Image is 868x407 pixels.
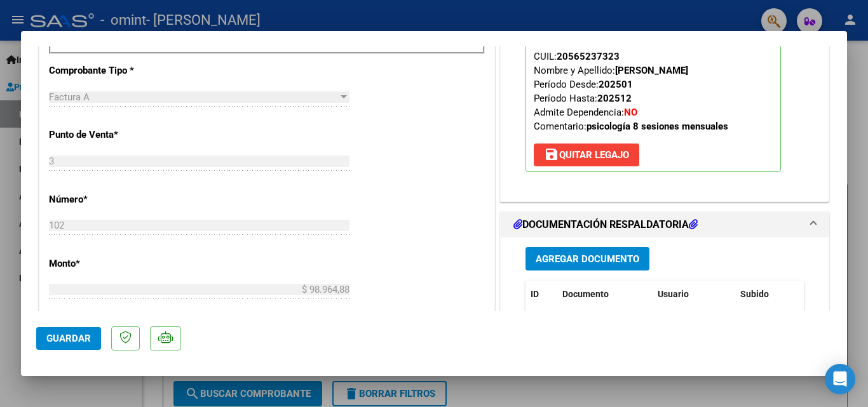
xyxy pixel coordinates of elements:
[526,3,781,172] p: Legajo preaprobado para Período de Prestación:
[501,212,829,237] mat-expansion-panel-header: DOCUMENTACIÓN RESPALDATORIA
[653,281,735,308] datatable-header-cell: Usuario
[658,289,689,299] span: Usuario
[49,192,180,207] p: Número
[49,128,180,142] p: Punto de Venta
[534,121,728,132] span: Comentario:
[534,143,639,166] button: Quitar Legajo
[531,289,539,299] span: ID
[615,65,688,76] strong: [PERSON_NAME]
[46,333,91,344] span: Guardar
[735,281,799,308] datatable-header-cell: Subido
[36,327,101,350] button: Guardar
[825,364,855,394] div: Open Intercom Messenger
[544,147,559,162] mat-icon: save
[557,50,620,63] div: 20565237323
[526,247,649,270] button: Agregar Documento
[562,289,609,299] span: Documento
[587,121,728,132] strong: psicología 8 sesiones mensuales
[557,281,653,308] datatable-header-cell: Documento
[624,107,637,118] strong: NO
[536,253,639,265] span: Agregar Documento
[544,149,629,161] span: Quitar Legajo
[799,281,862,308] datatable-header-cell: Acción
[49,91,90,103] span: Factura A
[740,289,769,299] span: Subido
[49,257,180,271] p: Monto
[534,51,728,132] span: CUIL: Nombre y Apellido: Período Desde: Período Hasta: Admite Dependencia:
[597,93,632,104] strong: 202512
[526,281,557,308] datatable-header-cell: ID
[49,63,180,78] p: Comprobante Tipo *
[513,217,698,232] h1: DOCUMENTACIÓN RESPALDATORIA
[599,79,633,90] strong: 202501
